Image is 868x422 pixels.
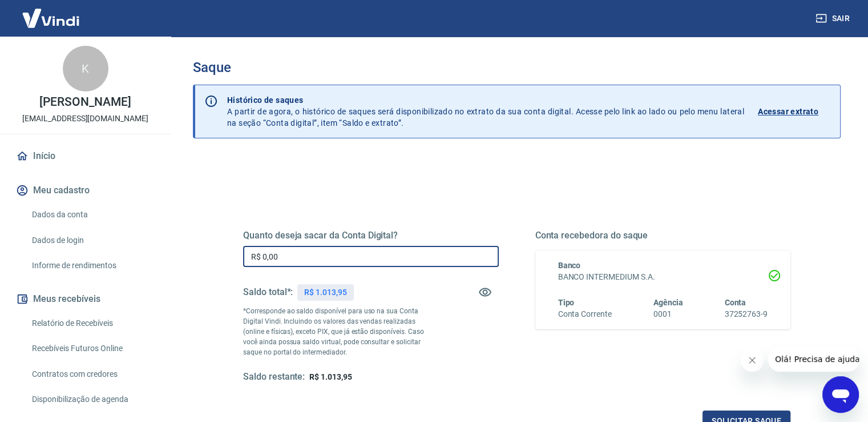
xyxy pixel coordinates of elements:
[14,1,88,35] img: Vindi
[653,298,683,307] span: Agência
[724,298,746,307] span: Conta
[27,388,157,411] a: Disponibilização de agenda
[558,261,581,270] span: Banco
[227,94,744,106] p: Histórico de saques
[741,349,764,372] iframe: Fechar mensagem
[63,46,108,91] div: K
[243,371,305,383] h5: Saldo restante:
[193,59,841,75] h3: Saque
[243,306,435,357] p: *Corresponde ao saldo disponível para uso na sua Conta Digital Vindi. Incluindo os valores das ve...
[27,254,157,277] a: Informe de rendimentos
[304,286,346,298] p: R$ 1.013,95
[243,286,293,298] h5: Saldo total*:
[558,271,768,283] h6: BANCO INTERMEDIUM S.A.
[14,144,157,169] a: Início
[22,113,148,125] p: [EMAIL_ADDRESS][DOMAIN_NAME]
[653,308,683,320] h6: 0001
[758,94,831,129] a: Acessar extrato
[227,94,744,129] p: A partir de agora, o histórico de saques será disponibilizado no extrato da sua conta digital. Ac...
[14,286,157,312] button: Meus recebíveis
[813,8,854,29] button: Sair
[558,298,575,307] span: Tipo
[243,230,499,241] h5: Quanto deseja sacar da Conta Digital?
[27,363,157,386] a: Contratos com credores
[309,372,352,381] span: R$ 1.013,95
[27,337,157,360] a: Recebíveis Futuros Online
[822,376,859,413] iframe: Botão para abrir a janela de mensagens
[27,312,157,335] a: Relatório de Recebíveis
[724,308,768,320] h6: 37252763-9
[27,203,157,226] a: Dados da conta
[27,229,157,252] a: Dados de login
[758,106,818,117] p: Acessar extrato
[768,347,859,372] iframe: Mensagem da empresa
[535,230,791,241] h5: Conta recebedora do saque
[7,8,96,17] span: Olá! Precisa de ajuda?
[39,96,131,108] p: [PERSON_NAME]
[558,308,612,320] h6: Conta Corrente
[14,178,157,203] button: Meu cadastro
